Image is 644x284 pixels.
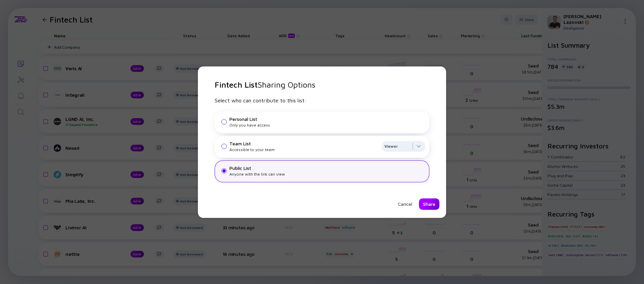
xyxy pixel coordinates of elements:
button: Cancel [394,198,416,210]
h1: Sharing Options [215,80,429,89]
button: Share [419,198,439,210]
div: Accessible to your team [229,147,379,152]
span: Fintech List [215,80,258,89]
div: Personal List [229,116,425,122]
div: Only you have access [229,123,425,128]
div: Anyone with the link can view [229,172,425,177]
div: Public List [229,165,425,171]
div: Select who can contribute to this list: [215,97,429,103]
div: Team List [229,141,379,146]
